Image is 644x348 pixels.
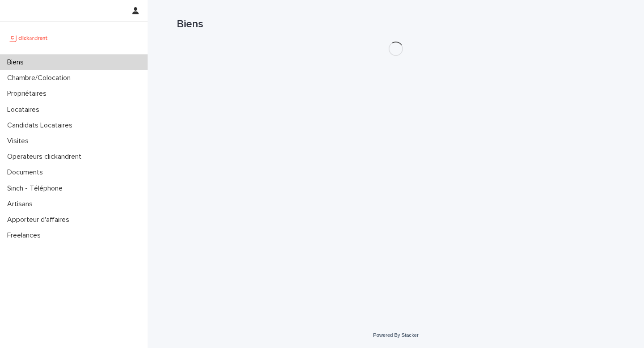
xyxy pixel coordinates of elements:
[4,168,50,177] p: Documents
[177,18,615,31] h1: Biens
[4,89,54,98] p: Propriétaires
[7,29,51,47] img: UCB0brd3T0yccxBKYDjQ
[4,153,89,161] p: Operateurs clickandrent
[4,200,40,208] p: Artisans
[4,216,76,224] p: Apporteur d'affaires
[4,121,80,130] p: Candidats Locataires
[4,58,31,67] p: Biens
[4,184,70,193] p: Sinch - Téléphone
[4,74,78,82] p: Chambre/Colocation
[373,332,418,338] a: Powered By Stacker
[4,137,36,145] p: Visites
[4,231,48,240] p: Freelances
[4,106,47,114] p: Locataires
